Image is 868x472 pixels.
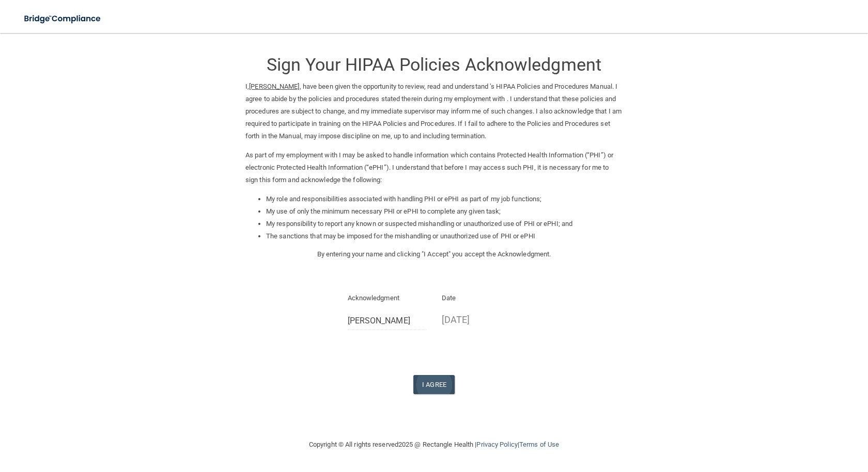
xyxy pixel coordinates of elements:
[16,8,111,29] img: bridge_compliance_login_screen.278c3ca4.svg
[245,80,623,142] p: I, , have been given the opportunity to review, read and understand ’s HIPAA Policies and Procedu...
[413,375,455,394] button: I Agree
[519,441,559,448] a: Terms of Use
[245,55,623,74] h3: Sign Your HIPAA Policies Acknowledgment
[442,292,521,304] p: Date
[476,441,517,448] a: Privacy Policy
[266,193,623,205] li: My role and responsibilities associated with handling PHI or ePHI as part of my job functions;
[245,248,623,261] p: By entering your name and clicking "I Accept" you accept the Acknowledgment.
[442,311,521,328] p: [DATE]
[348,311,427,330] input: Full Name
[245,428,623,461] div: Copyright © All rights reserved 2025 @ Rectangle Health | |
[266,218,623,230] li: My responsibility to report any known or suspected mishandling or unauthorized use of PHI or ePHI...
[266,205,623,218] li: My use of only the minimum necessary PHI or ePHI to complete any given task;
[245,149,623,186] p: As part of my employment with I may be asked to handle information which contains Protected Healt...
[249,83,299,90] ins: [PERSON_NAME]
[348,292,427,304] p: Acknowledgment
[266,230,623,242] li: The sanctions that may be imposed for the mishandling or unauthorized use of PHI or ePHI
